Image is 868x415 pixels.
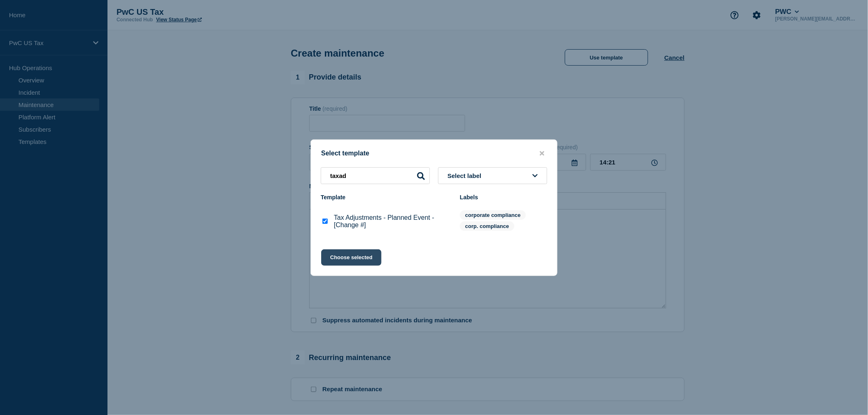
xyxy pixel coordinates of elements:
div: Template [321,194,452,201]
span: corp. compliance [460,221,514,231]
span: corporate compliance [460,210,526,220]
button: Choose selected [321,249,381,266]
input: Tax Adjustments - Planned Event - [Change #] checkbox [322,219,328,224]
button: Select label [438,167,547,184]
span: Select label [448,172,485,179]
div: Select template [311,150,557,157]
div: Labels [460,194,547,201]
p: Tax Adjustments - Planned Event - [Change #] [334,214,452,229]
button: close button [537,150,547,157]
input: Search templates & labels [321,167,430,184]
